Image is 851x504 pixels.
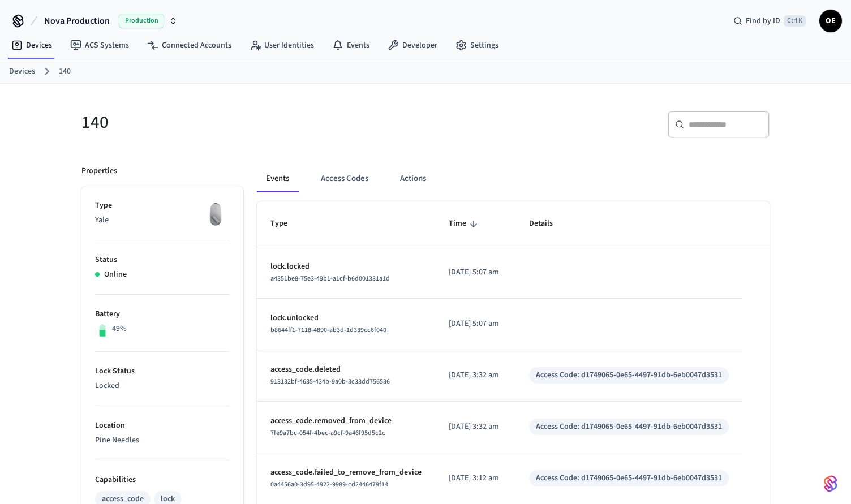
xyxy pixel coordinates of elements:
p: [DATE] 5:07 am [449,266,502,278]
p: Properties [81,165,117,177]
p: Capabilities [95,474,230,486]
span: Find by ID [746,15,780,27]
a: User Identities [240,35,323,55]
span: b8644ff1-7118-4890-ab3d-1d339cc6f040 [270,325,386,335]
span: Ctrl K [784,15,806,27]
button: Access Codes [312,165,377,192]
span: Production [119,14,164,28]
a: Connected Accounts [138,35,240,55]
div: Access Code: d1749065-0e65-4497-91db-6eb0047d3531 [536,472,722,484]
div: Find by IDCtrl K [724,11,815,31]
p: [DATE] 3:12 am [449,472,502,484]
p: Pine Needles [95,434,230,446]
p: [DATE] 3:32 am [449,421,502,433]
span: Nova Production [44,14,110,28]
a: Devices [9,66,35,77]
p: 49% [112,323,127,335]
p: Lock Status [95,365,230,377]
a: Settings [446,35,508,55]
p: Location [95,420,230,432]
p: lock.unlocked [270,312,422,324]
span: OE [820,11,841,31]
p: Battery [95,308,230,320]
span: 0a4456a0-3d95-4922-9989-cd2446479f14 [270,480,388,489]
button: OE [819,10,842,32]
div: Access Code: d1749065-0e65-4497-91db-6eb0047d3531 [536,369,722,381]
button: Actions [391,165,435,192]
img: SeamLogoGradient.69752ec5.svg [824,475,837,493]
p: Yale [95,214,230,226]
h5: 140 [81,111,419,134]
p: Type [95,200,230,212]
span: Type [270,215,302,232]
a: Events [323,35,379,55]
button: Events [257,165,298,192]
span: Time [449,215,481,232]
a: ACS Systems [61,35,138,55]
a: Devices [2,35,61,55]
div: ant example [257,165,770,192]
img: August Wifi Smart Lock 3rd Gen, Silver, Front [201,200,230,228]
p: access_code.deleted [270,364,422,376]
p: access_code.removed_from_device [270,415,422,427]
span: 913132bf-4635-434b-9a0b-3c33dd756536 [270,377,390,386]
a: Developer [379,35,446,55]
p: access_code.failed_to_remove_from_device [270,467,422,479]
span: Details [529,215,568,232]
p: [DATE] 5:07 am [449,318,502,330]
div: Access Code: d1749065-0e65-4497-91db-6eb0047d3531 [536,421,722,433]
p: lock.locked [270,261,422,273]
p: Status [95,254,230,266]
p: [DATE] 3:32 am [449,369,502,381]
p: Online [104,269,127,281]
p: Locked [95,380,230,392]
a: 140 [59,66,71,77]
span: a4351be8-75e3-49b1-a1cf-b6d001331a1d [270,274,390,283]
span: 7fe9a7bc-054f-4bec-a9cf-9a46f95d5c2c [270,428,385,438]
